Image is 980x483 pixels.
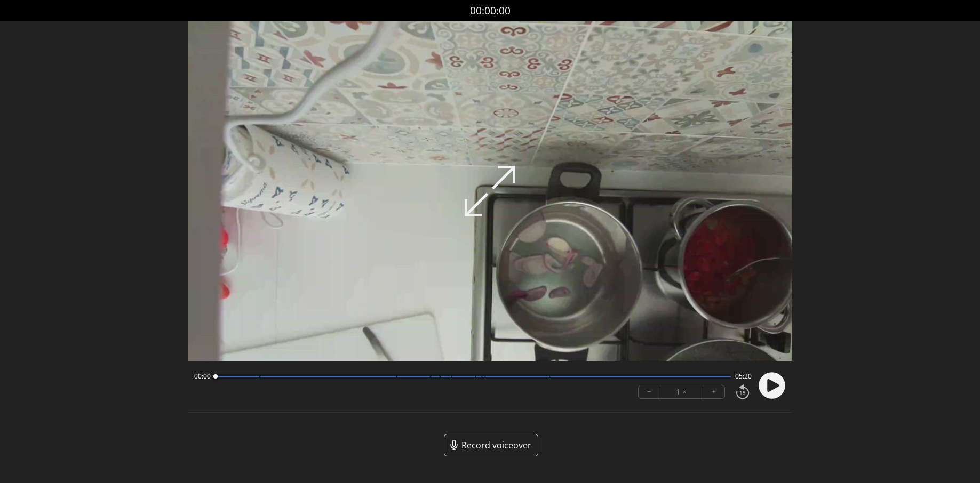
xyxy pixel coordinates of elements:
[461,439,531,452] span: Record voiceover
[660,385,703,398] div: 1 ×
[735,372,752,381] span: 05:20
[470,3,511,19] a: 00:00:00
[703,385,724,398] button: +
[194,372,211,381] span: 00:00
[639,385,660,398] button: −
[444,434,538,456] a: Record voiceover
